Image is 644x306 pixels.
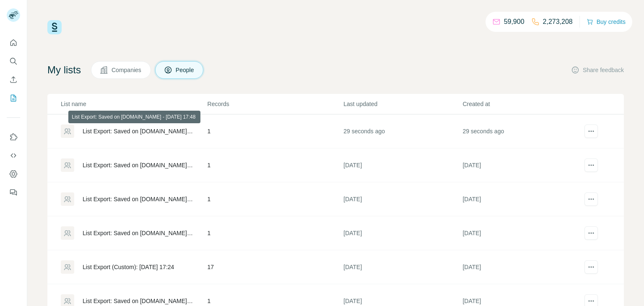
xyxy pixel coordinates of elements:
[61,100,207,108] p: List name
[176,66,195,74] span: People
[83,263,174,271] div: List Export (Custom): [DATE] 17:24
[83,195,193,203] div: List Export: Saved on [DOMAIN_NAME] - [DATE] 13:23
[83,297,193,305] div: List Export: Saved on [DOMAIN_NAME] - [DATE] 12:48
[462,114,581,148] td: 29 seconds ago
[7,130,20,145] button: Use Surfe on LinkedIn
[584,260,598,274] button: actions
[343,148,462,182] td: [DATE]
[83,127,193,135] div: List Export: Saved on [DOMAIN_NAME] - [DATE] 17:48
[83,161,193,169] div: List Export: Saved on [DOMAIN_NAME] - [DATE] 17:30
[208,100,343,108] p: Records
[584,124,598,138] button: actions
[571,66,624,74] button: Share feedback
[504,17,525,27] p: 59,900
[7,148,20,163] button: Use Surfe API
[462,216,581,250] td: [DATE]
[47,63,81,77] h4: My lists
[7,35,20,50] button: Quick start
[343,100,462,108] p: Last updated
[207,216,343,250] td: 1
[462,148,581,182] td: [DATE]
[7,185,20,200] button: Feedback
[343,216,462,250] td: [DATE]
[543,17,573,27] p: 2,273,208
[584,226,598,240] button: actions
[462,100,581,108] p: Created at
[7,91,20,106] button: My lists
[462,182,581,216] td: [DATE]
[83,229,193,237] div: List Export: Saved on [DOMAIN_NAME] - [DATE] 12:49
[7,72,20,87] button: Enrich CSV
[343,114,462,148] td: 29 seconds ago
[343,250,462,284] td: [DATE]
[207,182,343,216] td: 1
[462,250,581,284] td: [DATE]
[47,20,62,34] img: Surfe Logo
[584,192,598,206] button: actions
[207,148,343,182] td: 1
[584,158,598,172] button: actions
[112,66,142,74] span: Companies
[7,166,20,182] button: Dashboard
[207,250,343,284] td: 17
[7,54,20,69] button: Search
[207,114,343,148] td: 1
[587,16,626,28] button: Buy credits
[343,182,462,216] td: [DATE]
